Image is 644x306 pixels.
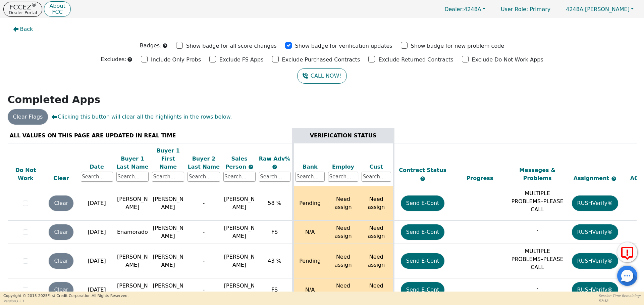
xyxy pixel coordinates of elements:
span: FS [271,229,278,235]
p: Badges: [140,42,162,50]
button: Clear Flags [8,109,48,125]
td: Need assign [326,186,360,221]
span: FS [271,287,278,293]
td: [PERSON_NAME] [150,186,186,221]
button: FCCEZ®Dealer Portal [3,2,42,17]
td: [DATE] [79,186,115,221]
button: AboutFCC [44,1,70,17]
td: Enamorado [115,221,150,244]
div: Do Not Work [10,166,42,182]
span: [PERSON_NAME] [224,196,255,210]
td: Need assign [360,244,393,278]
span: Contract Status [399,167,446,173]
div: VERIFICATION STATUS [296,132,391,140]
input: Search... [116,172,149,182]
p: Show badge for all score changes [186,42,277,50]
button: Clear [49,282,73,298]
td: - [186,278,221,302]
button: Send E-Cont [401,282,445,298]
p: - [510,284,565,292]
span: User Role : [501,6,528,12]
td: Need assign [360,278,393,302]
p: Dealer Portal [9,10,37,15]
p: FCCEZ [9,4,37,10]
span: [PERSON_NAME] [566,6,630,12]
div: Clear [45,174,77,182]
div: ALL VALUES ON THIS PAGE ARE UPDATED IN REAL TIME [10,132,290,140]
button: Back [8,21,39,37]
div: Buyer 2 Last Name [187,155,220,171]
input: Search... [187,172,220,182]
button: Send E-Cont [401,195,445,211]
input: Search... [152,172,184,182]
p: Excludes: [101,55,126,63]
strong: Completed Apps [8,94,101,105]
td: [PERSON_NAME] [150,221,186,244]
td: Need assign [326,244,360,278]
div: Employ [328,163,358,171]
div: Cust [362,163,391,171]
span: 43 % [268,258,281,264]
td: Need assign [360,221,393,244]
p: Exclude Returned Contracts [378,56,453,64]
button: 4248A:[PERSON_NAME] [559,4,641,14]
p: MULTIPLE PROBLEMS–PLEASE CALL [510,189,565,214]
button: Report Error to FCC [617,242,637,262]
span: Assignment [574,175,611,181]
td: [DATE] [79,221,115,244]
input: Search... [223,172,256,182]
td: - [186,221,221,244]
span: All Rights Reserved. [92,294,128,298]
input: Search... [328,172,358,182]
td: - [186,244,221,278]
p: - [510,226,565,234]
span: [PERSON_NAME] [224,225,255,239]
button: Dealer:4248A [437,4,492,14]
p: FCC [49,9,65,15]
p: Exclude FS Apps [219,56,264,64]
td: [PERSON_NAME] [150,244,186,278]
p: Show badge for new problem code [411,42,504,50]
span: Clicking this button will clear all the highlights in the rows below. [51,113,232,121]
span: Back [20,25,33,33]
input: Search... [362,172,391,182]
div: Buyer 1 First Name [152,147,184,171]
p: MULTIPLE PROBLEMS–PLEASE CALL [510,247,565,271]
div: Progress [453,174,507,182]
span: 4248A: [566,6,585,12]
p: Copyright © 2015- 2025 First Credit Corporation. [3,293,128,299]
button: CALL NOW! [297,68,346,84]
td: Need assign [326,221,360,244]
p: Version 3.2.1 [3,299,128,304]
button: Clear [49,253,73,269]
td: [DATE] [79,244,115,278]
span: 4248A [444,6,481,12]
p: Include Only Probs [151,56,201,64]
div: Messages & Problems [510,166,565,182]
td: [DATE] [79,278,115,302]
a: User Role: Primary [494,3,557,16]
button: RUSHVerify® [572,195,618,211]
button: Send E-Cont [401,253,445,269]
sup: ® [32,2,37,8]
td: [PERSON_NAME] [150,278,186,302]
input: Search... [259,172,290,182]
p: 57:58 [599,298,641,303]
span: Raw Adv% [259,156,290,162]
td: Need assign [360,186,393,221]
div: Buyer 1 Last Name [116,155,149,171]
p: About [49,3,65,9]
div: Date [81,163,113,171]
button: RUSHVerify® [572,282,618,298]
p: Exclude Do Not Work Apps [472,56,543,64]
span: 58 % [268,200,281,206]
td: Pending [293,186,326,221]
td: N/A [293,221,326,244]
td: [PERSON_NAME] [115,278,150,302]
td: Need assign [326,278,360,302]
